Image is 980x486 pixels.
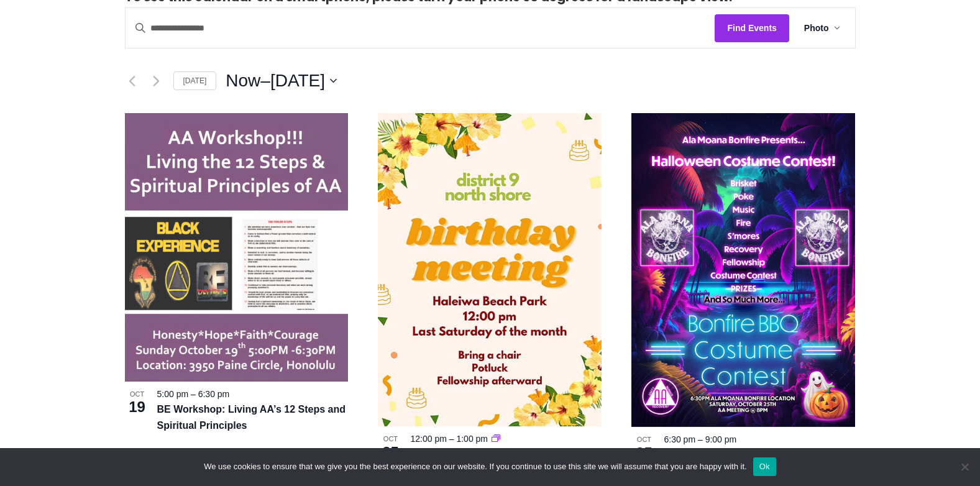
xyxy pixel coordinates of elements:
a: Event series: North Shore Birthday Celebration Meeting [492,434,500,444]
span: – [698,434,703,444]
button: Photo [789,8,855,48]
span: – [191,389,196,399]
span: 25 [378,442,403,463]
span: No [958,461,971,473]
span: 25 [631,442,656,464]
span: [DATE] [270,68,325,93]
time: 1:00 pm [456,434,488,444]
span: Oct [631,434,656,445]
time: 12:00 pm [410,434,446,444]
span: Oct [125,389,150,400]
img: Bonfire BBQ Costune Contest flyer [631,113,855,427]
a: Next Events [149,73,164,88]
span: We use cookies to ensure that we give you the best experience on our website. If you continue to ... [204,461,746,473]
a: BE Workshop: Living AA’s 12 Steps and Spiritual Principles [157,404,346,431]
button: Ok [753,457,776,476]
input: Enter Keyword. Search for events by Keyword. [126,9,715,48]
img: Screenshot_20250913_111039_Drive [125,113,349,382]
span: Now [226,68,260,93]
span: 19 [125,397,150,418]
button: Find Events [715,14,789,42]
span: Oct [378,434,403,444]
time: 9:00 pm [705,434,737,444]
a: [DATE] [173,71,217,91]
time: 6:30 pm [198,389,230,399]
button: Click to toggle datepicker [226,68,337,93]
time: 6:30 pm [664,434,695,444]
time: 5:00 pm [157,389,189,399]
a: Previous Events [125,73,140,88]
span: – [449,434,454,444]
img: bday meeting flyer.JPG [378,113,602,426]
span: – [260,68,270,93]
span: Photo [804,21,829,35]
